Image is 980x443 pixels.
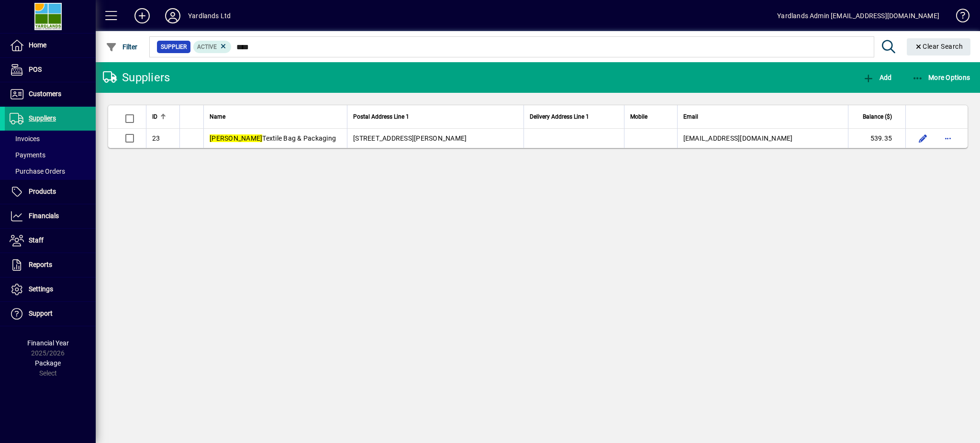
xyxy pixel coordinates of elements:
[188,8,231,23] div: Yardlands Ltd
[5,58,96,82] a: POS
[5,82,96,106] a: Customers
[127,7,157,24] button: Add
[863,111,892,122] span: Balance ($)
[907,38,971,55] button: Clear
[29,188,56,195] span: Products
[5,204,96,228] a: Financials
[912,74,970,81] span: More Options
[10,135,40,143] span: Invoices
[152,134,160,142] span: 23
[854,111,901,122] div: Balance ($)
[5,253,96,277] a: Reports
[860,69,894,86] button: Add
[863,74,891,81] span: Add
[103,38,140,55] button: Filter
[848,129,905,148] td: 539.35
[683,134,793,142] span: [EMAIL_ADDRESS][DOMAIN_NAME]
[161,42,187,52] span: Supplier
[103,70,170,85] div: Suppliers
[210,134,336,142] span: Textile Bag & Packaging
[193,41,232,53] mat-chip: Activation Status: Active
[683,111,842,122] div: Email
[210,111,341,122] div: Name
[5,163,96,179] a: Purchase Orders
[106,43,138,51] span: Filter
[29,310,53,317] span: Support
[29,90,61,98] span: Customers
[914,43,963,50] span: Clear Search
[5,302,96,326] a: Support
[630,111,671,122] div: Mobile
[29,212,59,220] span: Financials
[5,33,96,57] a: Home
[10,151,45,159] span: Payments
[210,111,225,122] span: Name
[5,180,96,204] a: Products
[683,111,698,122] span: Email
[940,131,956,146] button: More options
[29,66,42,73] span: POS
[353,111,409,122] span: Postal Address Line 1
[5,147,96,163] a: Payments
[910,69,973,86] button: More Options
[353,134,467,142] span: [STREET_ADDRESS][PERSON_NAME]
[777,8,939,23] div: Yardlands Admin [EMAIL_ADDRESS][DOMAIN_NAME]
[915,131,931,146] button: Edit
[157,7,188,24] button: Profile
[197,44,217,50] span: Active
[29,285,53,293] span: Settings
[5,229,96,253] a: Staff
[5,131,96,147] a: Invoices
[210,134,262,142] em: [PERSON_NAME]
[152,111,157,122] span: ID
[5,277,96,301] a: Settings
[29,236,44,244] span: Staff
[35,359,61,367] span: Package
[29,261,52,268] span: Reports
[949,2,968,33] a: Knowledge Base
[152,111,174,122] div: ID
[10,167,65,175] span: Purchase Orders
[530,111,589,122] span: Delivery Address Line 1
[630,111,647,122] span: Mobile
[29,114,56,122] span: Suppliers
[29,41,46,49] span: Home
[27,339,69,347] span: Financial Year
